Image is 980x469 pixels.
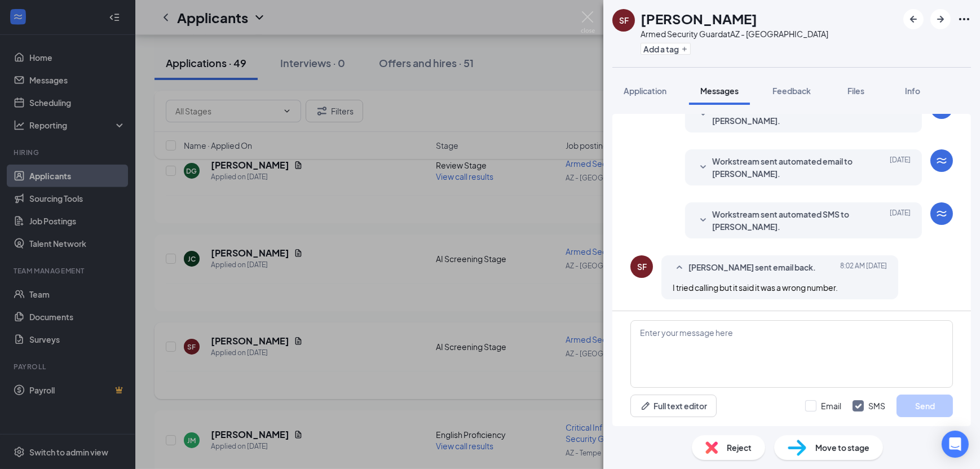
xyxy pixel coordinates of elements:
[727,441,752,454] span: Reject
[903,9,924,29] button: ArrowLeftNew
[815,441,869,454] span: Move to stage
[890,208,911,233] span: [DATE]
[630,395,717,417] button: Full text editorPen
[696,161,710,174] svg: SmallChevronDown
[897,395,953,417] button: Send
[688,261,816,275] span: [PERSON_NAME] sent email back.
[641,28,828,39] div: Armed Security Guard at AZ - [GEOGRAPHIC_DATA]
[935,154,948,167] svg: WorkstreamLogo
[696,214,710,227] svg: SmallChevronDown
[934,12,947,26] svg: ArrowRight
[957,12,971,26] svg: Ellipses
[935,207,948,220] svg: WorkstreamLogo
[640,400,651,412] svg: Pen
[905,86,920,96] span: Info
[847,86,864,96] span: Files
[673,261,686,275] svg: SmallChevronUp
[930,9,951,29] button: ArrowRight
[673,282,838,293] span: I tried calling but it said it was a wrong number.
[681,46,688,52] svg: Plus
[641,43,691,55] button: PlusAdd a tag
[907,12,920,26] svg: ArrowLeftNew
[942,431,969,458] div: Open Intercom Messenger
[700,86,739,96] span: Messages
[637,261,647,272] div: SF
[624,86,666,96] span: Application
[890,102,911,127] span: [DATE]
[890,155,911,180] span: [DATE]
[712,102,860,127] span: Workstream sent automated SMS to [PERSON_NAME].
[641,9,757,28] h1: [PERSON_NAME]
[712,155,860,180] span: Workstream sent automated email to [PERSON_NAME].
[619,15,629,26] div: SF
[772,86,811,96] span: Feedback
[696,108,710,121] svg: SmallChevronDown
[712,208,860,233] span: Workstream sent automated SMS to [PERSON_NAME].
[840,261,887,275] span: [DATE] 8:02 AM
